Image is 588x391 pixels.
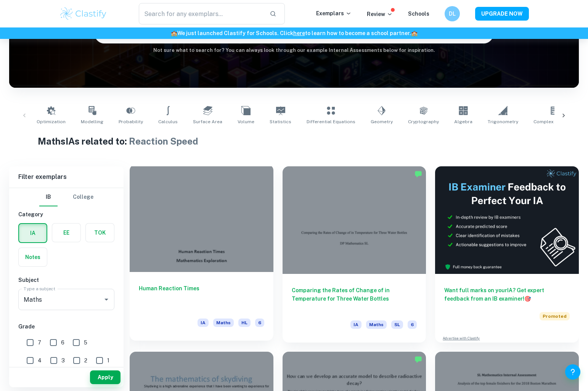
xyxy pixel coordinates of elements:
a: Schools [408,11,429,17]
button: Apply [90,370,120,384]
h6: Filter exemplars [9,166,124,188]
span: HL [238,319,251,327]
h1: Maths IAs related to: [38,134,551,148]
a: Human Reaction TimesIAMathsHL6 [130,166,273,343]
span: Promoted [540,312,570,320]
span: 🏫 [171,30,177,36]
a: Want full marks on yourIA? Get expert feedback from an IB examiner!PromotedAdvertise with Clastify [435,166,579,343]
span: 4 [38,356,42,365]
span: Volume [238,118,254,125]
span: Probability [119,118,143,125]
span: Differential Equations [307,118,355,125]
div: Filter type choice [39,188,93,206]
button: EE [52,224,80,242]
button: Notes [19,248,47,266]
span: 6 [255,319,264,327]
span: 6 [61,338,64,347]
h6: Subject [18,276,114,284]
h6: We just launched Clastify for Schools. Click to learn how to become a school partner. [2,29,586,37]
span: 7 [38,338,41,347]
h6: Category [18,210,114,219]
span: Reaction Speed [129,136,198,146]
p: Exemplars [316,9,352,18]
span: Trigonometry [488,118,518,125]
span: Cryptography [408,118,439,125]
span: 2 [84,356,87,365]
span: Optimization [37,118,66,125]
a: Comparing the Rates of Change of in Temperature for Three Water BottlesIAMathsSL6 [283,166,426,343]
span: 6 [408,320,417,329]
span: Algebra [454,118,472,125]
label: Type a subject [24,285,55,292]
span: 1 [107,356,109,365]
span: SL [391,320,403,329]
span: Modelling [81,118,103,125]
a: here [293,30,305,36]
h6: DL [448,10,457,18]
button: UPGRADE NOW [475,7,529,21]
span: Statistics [270,118,291,125]
span: 5 [84,338,87,347]
a: Advertise with Clastify [443,336,480,341]
input: Search for any exemplars... [139,3,263,24]
img: Thumbnail [435,166,579,274]
img: Marked [414,170,422,178]
span: 🏫 [411,30,418,36]
h6: Human Reaction Times [139,284,264,309]
button: DL [445,6,460,21]
img: Marked [414,356,422,363]
span: Geometry [371,118,393,125]
span: Complex Numbers [533,118,575,125]
h6: Grade [18,322,114,331]
span: 3 [61,356,65,365]
span: 🎯 [524,296,531,302]
span: Surface Area [193,118,222,125]
img: Clastify logo [59,6,108,21]
span: Maths [366,320,387,329]
span: IA [198,319,209,327]
span: IA [350,320,361,329]
button: Open [101,294,112,305]
h6: Want full marks on your IA ? Get expert feedback from an IB examiner! [444,286,570,303]
button: TOK [86,224,114,242]
button: Help and Feedback [565,364,580,380]
button: College [73,188,93,206]
p: Review [367,10,393,18]
span: Calculus [158,118,178,125]
span: Maths [213,319,234,327]
h6: Comparing the Rates of Change of in Temperature for Three Water Bottles [292,286,417,311]
h6: Not sure what to search for? You can always look through our example Internal Assessments below f... [9,47,579,54]
button: IB [39,188,58,206]
button: IA [19,224,47,242]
